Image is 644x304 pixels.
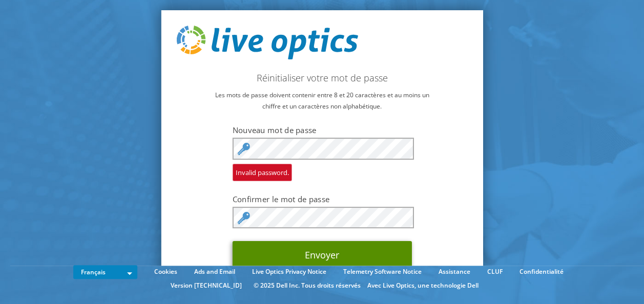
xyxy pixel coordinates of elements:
[176,90,468,112] p: Les mots de passe doivent contenir entre 8 et 20 caractères et au moins un chiffre et un caractèr...
[336,266,429,277] a: Telemetry Software Notice
[147,266,185,277] a: Cookies
[176,72,468,83] h2: Réinitialiser votre mot de passe
[512,266,571,277] a: Confidentialité
[248,280,366,291] li: © 2025 Dell Inc. Tous droits réservés
[244,266,334,277] a: Live Optics Privacy Notice
[233,125,412,135] label: Nouveau mot de passe
[431,266,478,277] a: Assistance
[367,280,479,291] li: Avec Live Optics, une technologie Dell
[233,241,412,269] button: Envoyer
[233,164,292,181] span: Invalid password.
[186,266,243,277] a: Ads and Email
[165,280,247,291] li: Version [TECHNICAL_ID]
[176,26,358,59] img: live_optics_svg.svg
[480,266,510,277] a: CLUF
[233,194,412,204] label: Confirmer le mot de passe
